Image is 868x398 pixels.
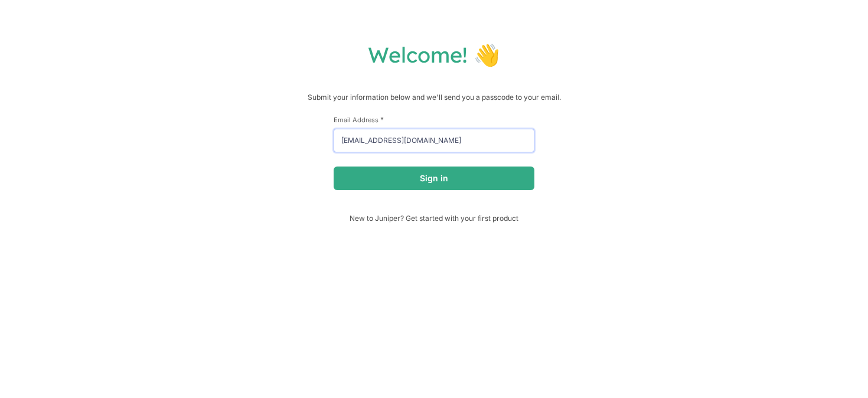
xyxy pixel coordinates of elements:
[12,41,856,68] h1: Welcome! 👋
[380,115,384,124] span: This field is required.
[334,214,534,223] span: New to Juniper? Get started with your first product
[12,92,856,103] p: Submit your information below and we'll send you a passcode to your email.
[334,115,534,124] label: Email Address
[334,167,534,190] button: Sign in
[334,129,534,152] input: email@example.com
